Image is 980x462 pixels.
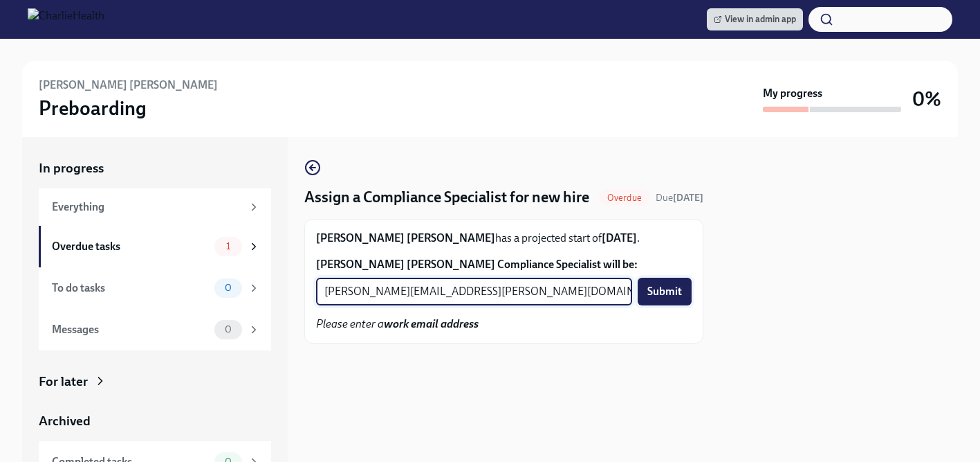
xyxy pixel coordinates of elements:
[763,86,822,101] strong: My progress
[656,191,703,204] span: August 9th, 2025 09:00
[673,192,703,204] strong: [DATE]
[39,309,271,350] a: Messages0
[316,231,495,245] strong: [PERSON_NAME] [PERSON_NAME]
[714,12,796,26] span: View in admin app
[39,188,271,226] a: Everything
[39,96,147,121] h3: Preboarding
[216,283,240,293] span: 0
[39,267,271,309] a: To do tasks0
[912,87,941,112] h3: 0%
[638,278,692,305] button: Submit
[316,317,479,330] em: Please enter a
[39,373,271,391] a: For later
[316,257,692,272] label: [PERSON_NAME] [PERSON_NAME] Compliance Specialist will be:
[52,322,209,337] div: Messages
[384,317,479,330] strong: work email address
[39,373,88,391] div: For later
[647,285,682,299] span: Submit
[316,231,692,246] p: has a projected start of .
[602,231,637,245] strong: [DATE]
[39,412,271,430] a: Archived
[52,199,242,215] div: Everything
[316,278,632,305] input: Enter their work email address
[218,241,239,251] span: 1
[656,192,703,204] span: Due
[304,187,589,208] h4: Assign a Compliance Specialist for new hire
[39,159,271,177] a: In progress
[52,239,209,254] div: Overdue tasks
[39,226,271,267] a: Overdue tasks1
[52,281,209,296] div: To do tasks
[707,8,803,30] a: View in admin app
[39,78,218,93] h6: [PERSON_NAME] [PERSON_NAME]
[216,324,240,335] span: 0
[599,193,650,203] span: Overdue
[28,8,104,30] img: CharlieHealth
